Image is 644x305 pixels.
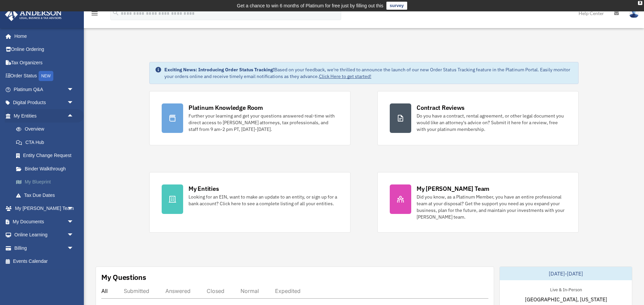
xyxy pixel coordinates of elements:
a: Online Ordering [5,43,84,56]
a: Contract Reviews Do you have a contract, rental agreement, or other legal document you would like... [377,91,579,145]
div: My Entities [189,184,219,193]
span: arrow_drop_down [67,96,80,110]
img: Anderson Advisors Platinum Portal [3,8,64,21]
div: Closed [207,288,224,294]
div: [DATE]-[DATE] [500,267,632,280]
a: Billingarrow_drop_down [5,241,84,255]
a: survey [386,2,407,10]
a: Tax Due Dates [9,188,84,202]
a: My Blueprint [9,175,84,189]
a: menu [91,12,99,17]
div: Further your learning and get your questions answered real-time with direct access to [PERSON_NAM... [189,112,338,133]
div: NEW [39,71,53,81]
div: Do you have a contract, rental agreement, or other legal document you would like an attorney's ad... [417,112,566,133]
a: My Entities Looking for an EIN, want to make an update to an entity, or sign up for a bank accoun... [149,172,351,233]
a: Digital Productsarrow_drop_down [5,96,84,109]
span: [GEOGRAPHIC_DATA], [US_STATE] [525,295,607,303]
a: Entity Change Request [9,149,84,162]
div: Submitted [124,288,149,294]
span: arrow_drop_down [67,83,80,96]
div: Platinum Knowledge Room [189,103,263,112]
span: arrow_drop_down [67,202,80,216]
div: Did you know, as a Platinum Member, you have an entire professional team at your disposal? Get th... [417,194,566,220]
span: arrow_drop_down [67,215,80,229]
a: Order StatusNEW [5,69,84,83]
i: menu [91,9,99,17]
div: Get a chance to win 6 months of Platinum for free just by filling out this [237,2,383,10]
a: Events Calendar [5,255,84,268]
a: My [PERSON_NAME] Teamarrow_drop_down [5,202,84,215]
div: All [101,288,108,294]
div: Looking for an EIN, want to make an update to an entity, or sign up for a bank account? Click her... [189,194,338,207]
div: close [638,1,642,5]
div: Contract Reviews [417,103,465,112]
div: Normal [240,288,259,294]
a: CTA Hub [9,136,84,149]
div: Answered [165,288,191,294]
span: arrow_drop_down [67,241,80,255]
div: Based on your feedback, we're thrilled to announce the launch of our new Order Status Tracking fe... [164,66,573,80]
span: arrow_drop_down [67,228,80,242]
a: Online Learningarrow_drop_down [5,228,84,242]
span: arrow_drop_up [67,109,80,123]
div: Live & In-Person [545,286,587,293]
a: My [PERSON_NAME] Team Did you know, as a Platinum Member, you have an entire professional team at... [377,172,579,233]
strong: Exciting News: Introducing Order Status Tracking! [164,67,274,73]
a: Binder Walkthrough [9,162,84,175]
div: My [PERSON_NAME] Team [417,184,489,193]
a: Home [5,29,80,43]
a: Click Here to get started! [319,73,371,79]
div: Expedited [275,288,301,294]
img: User Pic [629,8,639,18]
a: Overview [9,123,84,136]
div: My Questions [101,272,146,282]
a: Tax Organizers [5,56,84,69]
a: My Documentsarrow_drop_down [5,215,84,228]
a: Platinum Knowledge Room Further your learning and get your questions answered real-time with dire... [149,91,351,145]
a: Platinum Q&Aarrow_drop_down [5,83,84,96]
a: My Entitiesarrow_drop_up [5,109,84,123]
i: search [112,9,119,16]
